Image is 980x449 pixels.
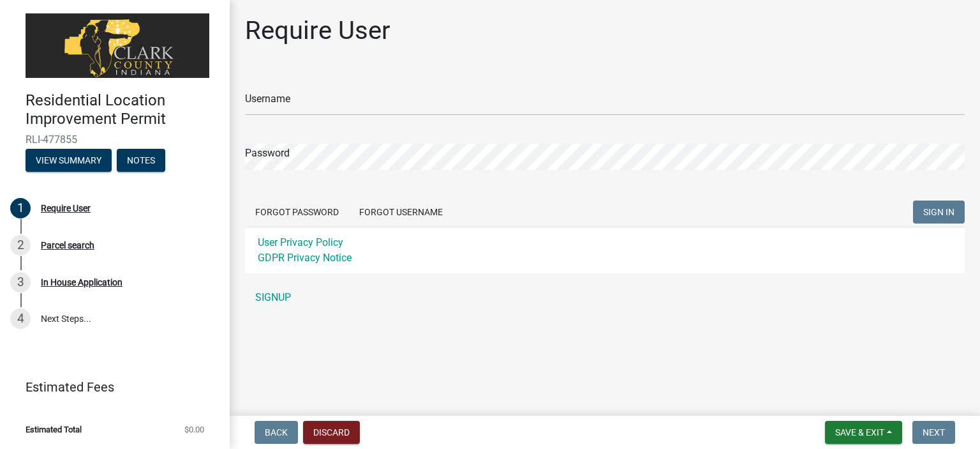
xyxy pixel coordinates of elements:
h1: Require User [245,15,390,46]
button: Forgot Password [245,201,349,224]
a: User Privacy Policy [258,236,343,248]
span: RLI-477855 [26,133,204,146]
span: SIGN IN [923,207,954,217]
a: SIGNUP [245,285,965,310]
button: Notes [117,149,165,172]
button: Next [912,421,955,444]
div: 3 [10,272,31,293]
div: Require User [41,204,91,213]
button: Back [255,421,298,444]
div: Parcel search [41,241,94,250]
div: 4 [10,308,31,329]
div: 1 [10,198,31,218]
button: View Summary [26,149,112,172]
span: Save & Exit [835,427,884,438]
wm-modal-confirm: Summary [26,156,112,166]
div: 2 [10,235,31,255]
span: Back [265,427,288,438]
a: Estimated Fees [10,374,209,400]
button: Save & Exit [825,421,902,444]
span: $0.00 [184,425,204,434]
a: GDPR Privacy Notice [258,252,352,264]
button: Discard [303,421,360,444]
span: Next [923,427,945,438]
wm-modal-confirm: Notes [117,156,165,166]
img: Clark County, Indiana [26,13,209,78]
h4: Residential Location Improvement Permit [26,91,219,128]
button: Forgot Username [349,201,453,224]
span: Estimated Total [26,425,82,434]
button: SIGN IN [913,201,965,224]
div: In House Application [41,278,122,287]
